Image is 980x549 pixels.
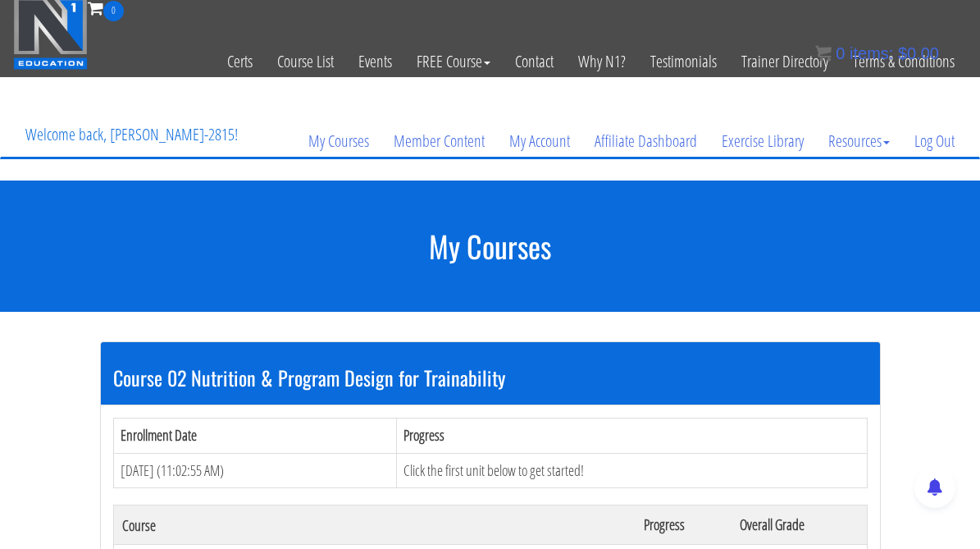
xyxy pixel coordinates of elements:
[113,367,868,388] h3: Course 02 Nutrition & Program Design for Trainability
[898,44,907,62] span: $
[815,45,832,62] img: icon11.png
[836,44,845,62] span: 0
[898,44,939,62] bdi: 0.00
[850,44,893,62] span: items:
[265,21,346,102] a: Course List
[638,21,729,102] a: Testimonials
[841,21,967,102] a: Terms & Conditions
[397,453,867,488] td: Click the first unit below to get started!
[497,102,582,181] a: My Account
[346,21,404,102] a: Events
[732,506,867,545] th: Overall Grade
[815,44,939,62] a: 0 items: $0.00
[397,418,867,453] th: Progress
[113,453,397,488] td: [DATE] (11:02:55 AM)
[709,102,816,181] a: Exercise Library
[103,1,124,21] span: 0
[503,21,566,102] a: Contact
[215,21,265,102] a: Certs
[902,102,967,181] a: Log Out
[404,21,503,102] a: FREE Course
[113,506,636,545] th: Course
[113,418,397,453] th: Enrollment Date
[816,102,902,181] a: Resources
[296,102,381,181] a: My Courses
[13,102,250,167] p: Welcome back, [PERSON_NAME]-2815!
[566,21,638,102] a: Why N1?
[636,506,731,545] th: Progress
[381,102,497,181] a: Member Content
[729,21,841,102] a: Trainer Directory
[582,102,709,181] a: Affiliate Dashboard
